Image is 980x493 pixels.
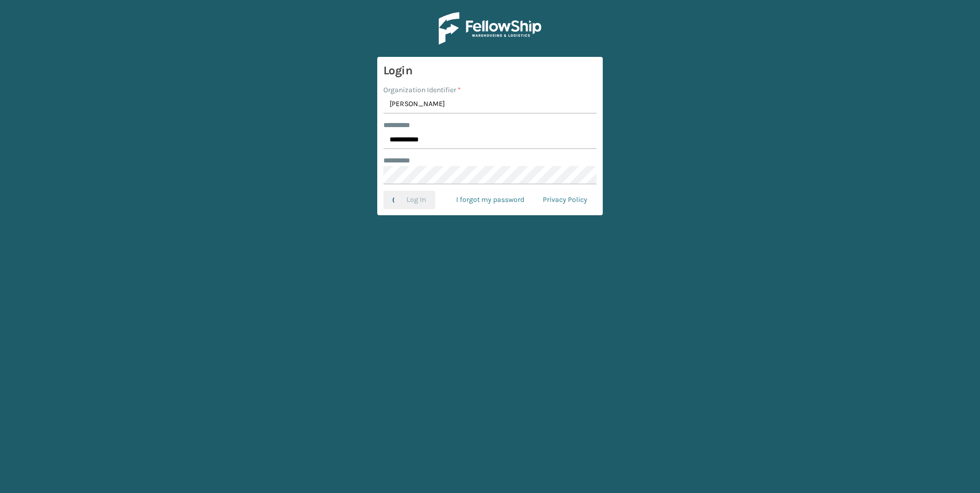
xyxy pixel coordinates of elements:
[383,63,597,78] h3: Login
[439,12,541,45] img: Logo
[447,191,534,209] a: I forgot my password
[534,191,597,209] a: Privacy Policy
[383,191,435,209] button: Log In
[383,85,461,95] label: Organization Identifier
